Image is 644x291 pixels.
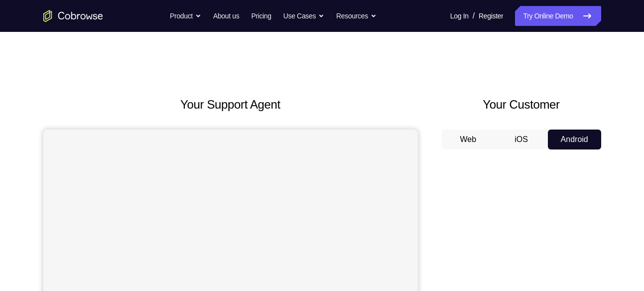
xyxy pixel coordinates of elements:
a: Log In [450,6,469,26]
a: Try Online Demo [515,6,601,26]
h2: Your Support Agent [43,96,418,114]
button: Web [442,130,495,149]
span: / [473,10,475,22]
a: Register [479,6,503,26]
button: Resources [336,6,377,26]
a: About us [213,6,239,26]
button: iOS [495,130,548,149]
a: Pricing [251,6,271,26]
h2: Your Customer [442,96,601,114]
button: Android [548,130,601,149]
button: Use Cases [283,6,324,26]
a: Go to the home page [43,10,103,22]
button: Product [170,6,201,26]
